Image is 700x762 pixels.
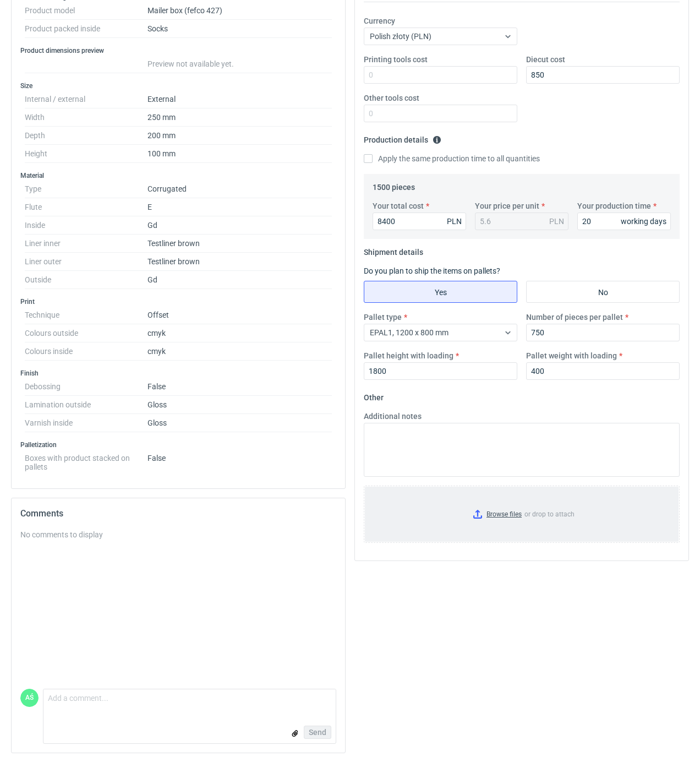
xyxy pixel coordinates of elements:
[147,324,332,342] dd: cmyk
[577,200,651,211] label: Your production time
[25,127,147,145] dt: Depth
[25,198,147,216] dt: Flute
[526,54,565,65] label: Diecut cost
[373,200,424,211] label: Your total cost
[147,306,332,324] dd: Offset
[147,235,332,253] dd: Testliner brown
[25,216,147,235] dt: Inside
[25,253,147,271] dt: Liner outer
[20,46,336,55] h3: Product dimensions preview
[364,243,423,257] legend: Shipment details
[147,198,332,216] dd: E
[25,90,147,108] dt: Internal / external
[147,449,332,471] dd: False
[147,145,332,163] dd: 100 mm
[25,449,147,471] dt: Boxes with product stacked on pallets
[147,59,234,68] span: Preview not available yet.
[364,54,428,65] label: Printing tools cost
[147,216,332,235] dd: Gd
[526,281,680,303] label: No
[20,81,336,90] h3: Size
[147,342,332,361] dd: cmyk
[25,180,147,198] dt: Type
[20,689,39,707] div: Adrian Świerżewski
[304,726,331,739] button: Send
[364,105,517,122] input: 0
[147,378,332,396] dd: False
[25,396,147,414] dt: Lamination outside
[364,486,679,542] label: or drop to attach
[370,328,449,337] span: EPAL1, 1200 x 800 mm
[364,312,402,323] label: Pallet type
[364,15,395,26] label: Currency
[147,2,332,20] dd: Mailer box (fefco 427)
[25,414,147,432] dt: Varnish inside
[364,153,540,164] label: Apply the same production time to all quantities
[147,90,332,108] dd: External
[364,92,419,104] label: Other tools cost
[20,369,336,378] h3: Finish
[621,216,666,227] div: working days
[25,342,147,361] dt: Colours inside
[25,108,147,127] dt: Width
[370,32,431,41] span: Polish złoty (PLN)
[20,529,336,540] div: No comments to display
[147,108,332,127] dd: 250 mm
[577,213,671,230] input: 0
[364,350,453,361] label: Pallet height with loading
[364,281,517,303] label: Yes
[373,178,415,192] legend: 1500 pieces
[147,396,332,414] dd: Gloss
[147,180,332,198] dd: Corrugated
[364,131,441,144] legend: Production details
[20,171,336,180] h3: Material
[373,213,466,230] input: 0
[526,324,680,341] input: 0
[526,362,680,380] input: 0
[475,200,539,211] label: Your price per unit
[25,324,147,342] dt: Colours outside
[526,350,617,361] label: Pallet weight with loading
[25,2,147,20] dt: Product model
[147,127,332,145] dd: 200 mm
[25,271,147,289] dt: Outside
[25,378,147,396] dt: Debossing
[364,389,384,402] legend: Other
[20,297,336,306] h3: Print
[20,440,336,449] h3: Palletization
[549,216,564,227] div: PLN
[147,414,332,432] dd: Gloss
[20,689,39,707] figcaption: AŚ
[25,145,147,163] dt: Height
[25,306,147,324] dt: Technique
[25,235,147,253] dt: Liner inner
[147,20,332,38] dd: Socks
[20,507,336,520] h2: Comments
[526,312,623,323] label: Number of pieces per pallet
[364,66,517,84] input: 0
[309,728,326,736] span: Send
[447,216,462,227] div: PLN
[526,66,680,84] input: 0
[364,266,500,275] label: Do you plan to ship the items on pallets?
[147,253,332,271] dd: Testliner brown
[364,362,517,380] input: 0
[364,411,422,422] label: Additional notes
[25,20,147,38] dt: Product packed inside
[147,271,332,289] dd: Gd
